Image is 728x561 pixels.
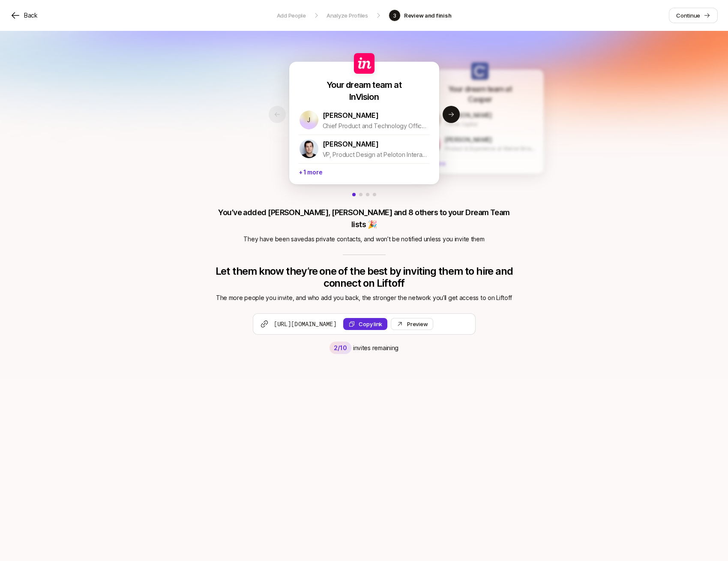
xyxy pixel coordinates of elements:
[213,265,515,289] p: Let them know they’re one of the best by inviting them to hire and connect on Liftoff
[213,234,515,244] p: They have been saved as private contacts , and won’t be notified unless you invite them
[471,62,488,80] img: f9729ba1_078f_4cfa_aac7_ba0c5d0a4dd8.jpg
[425,135,440,151] img: 1542597152301
[669,8,718,23] a: Continue
[277,11,306,20] p: Add People
[213,207,515,231] p: You’ve added [PERSON_NAME], [PERSON_NAME] and 8 others to your Dream Team lists 🎉
[353,343,398,353] p: invites remaining
[330,342,351,354] div: 2 /10
[327,11,368,20] p: Analyze Profiles
[349,91,379,103] p: InVision
[425,111,440,127] img: 1657916037359
[444,144,536,153] p: Product & Experience at Warner Bros. Discovery
[676,11,700,20] p: Continue
[24,10,38,21] p: Back
[448,84,511,94] p: Your dream team at
[391,318,433,330] a: Preview
[354,53,374,74] img: 4f82510e_9c74_4b32_bce9_92b370fb80f2.jpg
[444,111,492,120] p: [PERSON_NAME]
[213,293,515,303] p: The more people you invite, and who add you back, the stronger the network you’ll get access to o...
[444,135,492,144] p: [PERSON_NAME]
[444,120,536,129] p: Thrive Capital
[404,11,452,20] p: Review and finish
[323,138,379,150] p: [PERSON_NAME]
[327,79,401,91] p: Your dream team at
[468,94,491,105] p: Casper
[424,156,535,169] p: + 3 more
[407,320,428,328] div: Preview
[300,139,318,158] img: 1531256561651
[323,110,379,121] p: [PERSON_NAME]
[307,117,310,123] p: J
[343,318,387,330] button: Copy link
[393,11,396,20] p: 3
[323,121,430,131] p: Chief Product and Technology Officer at Miro
[274,320,337,328] span: [URL][DOMAIN_NAME]
[323,150,430,160] p: VP, Product Design at Peloton Interactive
[299,163,430,179] p: + 1 more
